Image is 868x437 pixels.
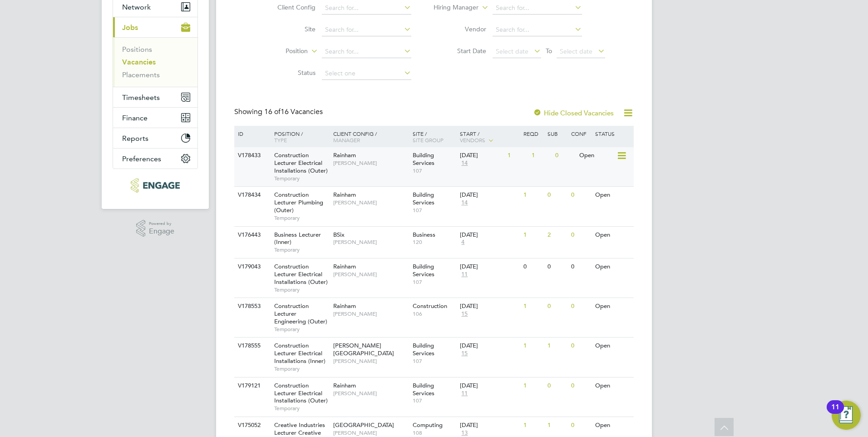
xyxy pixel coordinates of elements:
[274,326,329,333] span: Temporary
[274,151,328,174] span: Construction Lecturer Electrical Installations (Outer)
[236,338,267,354] div: V178555
[426,3,478,12] label: Hiring Manager
[460,136,485,144] span: Vendors
[521,227,545,243] div: 1
[413,302,447,310] span: Construction
[545,126,569,141] div: Sub
[460,271,469,278] span: 11
[434,25,486,33] label: Vendor
[413,151,434,167] span: Building Services
[333,310,408,318] span: [PERSON_NAME]
[264,107,281,116] span: 16 of
[333,231,345,238] span: BSix
[505,147,529,164] div: 1
[274,365,329,372] span: Temporary
[333,136,360,144] span: Manager
[263,3,316,11] label: Client Config
[274,302,327,325] span: Construction Lecturer Engineering (Outer)
[533,109,614,117] label: Hide Closed Vacancies
[593,227,632,243] div: Open
[113,87,197,107] button: Timesheets
[322,67,411,80] input: Select one
[113,37,197,87] div: Jobs
[274,191,323,214] span: Construction Lecturer Plumbing (Outer)
[458,126,521,149] div: Start /
[263,25,316,33] label: Site
[460,310,469,318] span: 15
[460,342,519,350] div: [DATE]
[274,231,321,246] span: Business Lecturer (Inner)
[256,47,308,56] label: Position
[274,263,328,286] span: Construction Lecturer Electrical Installations (Outer)
[569,126,592,141] div: Conf
[413,382,434,397] span: Building Services
[322,24,411,36] input: Search for...
[274,214,329,222] span: Temporary
[460,238,466,246] span: 4
[460,263,519,271] div: [DATE]
[236,298,267,315] div: V178553
[122,23,138,32] span: Jobs
[553,147,577,164] div: 0
[333,358,408,365] span: [PERSON_NAME]
[832,401,861,430] button: Open Resource Center, 11 new notifications
[333,429,408,437] span: [PERSON_NAME]
[460,429,469,437] span: 13
[113,108,197,128] button: Finance
[122,93,160,102] span: Timesheets
[413,397,456,404] span: 107
[113,128,197,148] button: Reports
[333,342,394,357] span: [PERSON_NAME][GEOGRAPHIC_DATA]
[521,338,545,354] div: 1
[236,377,267,394] div: V179121
[274,342,325,365] span: Construction Lecturer Electrical Installations (Inner)
[413,231,435,238] span: Business
[333,271,408,278] span: [PERSON_NAME]
[496,47,528,55] span: Select date
[333,238,408,246] span: [PERSON_NAME]
[460,350,469,358] span: 15
[521,126,545,141] div: Reqd
[333,302,356,310] span: Rainham
[122,70,160,79] a: Placements
[333,159,408,167] span: [PERSON_NAME]
[274,405,329,412] span: Temporary
[149,220,174,228] span: Powered by
[274,286,329,293] span: Temporary
[413,263,434,278] span: Building Services
[413,167,456,174] span: 107
[274,382,328,405] span: Construction Lecturer Electrical Installations (Outer)
[545,338,569,354] div: 1
[234,107,325,117] div: Showing
[545,377,569,394] div: 0
[521,377,545,394] div: 1
[113,178,198,193] a: Go to home page
[333,199,408,206] span: [PERSON_NAME]
[413,421,443,429] span: Computing
[413,191,434,206] span: Building Services
[529,147,553,164] div: 1
[236,187,267,204] div: V178434
[236,258,267,275] div: V179043
[593,298,632,315] div: Open
[569,227,592,243] div: 0
[333,421,394,429] span: [GEOGRAPHIC_DATA]
[322,2,411,15] input: Search for...
[333,390,408,397] span: [PERSON_NAME]
[569,187,592,204] div: 0
[460,199,469,207] span: 14
[545,187,569,204] div: 0
[333,382,356,389] span: Rainham
[569,298,592,315] div: 0
[122,114,148,122] span: Finance
[410,126,458,148] div: Site /
[122,134,148,143] span: Reports
[460,152,503,159] div: [DATE]
[122,154,161,163] span: Preferences
[122,3,151,11] span: Network
[136,220,175,237] a: Powered byEngage
[333,191,356,199] span: Rainham
[460,382,519,390] div: [DATE]
[333,151,356,159] span: Rainham
[413,136,444,144] span: Site Group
